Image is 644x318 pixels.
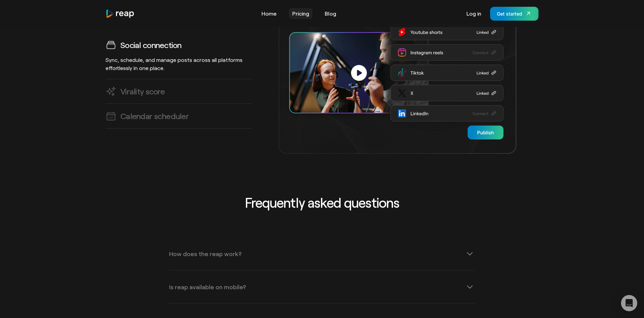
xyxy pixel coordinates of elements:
div: How does the reap work? [169,251,241,257]
a: Home [258,8,280,19]
a: Blog [321,8,340,19]
a: home [106,9,135,18]
div: Open Intercom Messenger [621,295,637,311]
h3: Virality score [120,86,165,96]
img: reap logo [106,9,135,18]
a: Get started [490,7,538,21]
img: Social Connection [279,7,516,154]
h3: Social connection [120,40,182,50]
h2: Frequently asked questions [181,194,463,210]
p: Sync, schedule, and manage posts across all platforms effortlessly in one place. [106,56,252,72]
a: Log in [463,8,485,19]
h3: Calendar scheduler [120,111,189,121]
div: Is reap available on mobile? [169,284,246,290]
a: Pricing [289,8,313,19]
div: Get started [497,10,522,17]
